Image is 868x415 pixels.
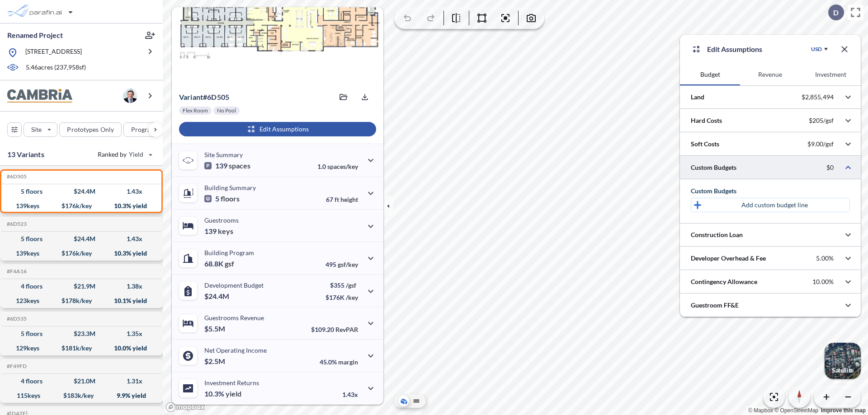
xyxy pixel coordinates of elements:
p: Hard Costs [691,116,722,125]
p: Satellite [832,367,854,374]
span: keys [218,227,233,236]
span: ft [335,196,339,203]
p: No Pool [217,107,236,114]
p: 5.46 acres ( 237,958 sf) [26,63,86,73]
span: Variant [179,93,203,101]
p: Soft Costs [691,140,719,149]
p: 5.00% [816,254,834,262]
button: Budget [680,64,740,85]
span: floors [221,194,240,203]
span: gsf/key [338,261,358,268]
p: 139 [204,227,233,236]
button: Switcher ImageSatellite [825,343,861,379]
span: spaces [229,161,250,170]
button: Aerial View [398,396,409,406]
p: 139 [204,161,250,170]
button: Add custom budget line [691,198,850,212]
p: [STREET_ADDRESS] [25,47,82,58]
span: RevPAR [335,326,358,333]
a: Mapbox [748,407,773,414]
p: Construction Loan [691,230,743,239]
p: 10.00% [812,278,834,286]
span: Yield [129,150,144,159]
p: $355 [325,281,358,289]
button: Site [24,122,57,137]
div: USD [811,46,822,53]
button: Edit Assumptions [179,122,376,136]
p: Program [131,125,156,134]
p: 10.3% [204,389,241,398]
h5: Click to copy the code [5,316,27,322]
button: Program [123,122,172,137]
p: Renamed Project [7,30,63,40]
p: Contingency Allowance [691,277,757,286]
p: Edit Assumptions [707,44,762,55]
p: Developer Overhead & Fee [691,254,766,263]
p: Investment Returns [204,379,259,387]
span: /key [346,294,358,301]
p: Site [31,125,42,134]
p: 45.0% [320,358,358,366]
p: $2.5M [204,357,226,366]
a: OpenStreetMap [774,407,818,414]
a: Improve this map [821,407,866,414]
span: /gsf [346,281,356,289]
p: Net Operating Income [204,346,267,354]
p: Guestrooms [204,216,239,224]
p: $176K [325,294,358,301]
p: Guestrooms Revenue [204,314,264,322]
button: Revenue [740,64,800,85]
p: $205/gsf [809,117,834,125]
p: 1.0 [317,163,358,170]
p: 1.43x [342,391,358,398]
span: height [340,196,358,203]
img: BrandImage [7,89,72,103]
img: Switcher Image [825,343,861,379]
span: yield [226,389,241,398]
p: Flex Room [183,107,208,114]
p: Guestroom FF&E [691,301,739,310]
button: Investment [801,64,861,85]
img: user logo [123,89,137,103]
p: 67 [326,196,358,203]
p: 13 Variants [7,149,44,160]
p: $2,855,494 [802,93,834,101]
h5: Click to copy the code [5,173,27,180]
button: Ranked by Yield [90,147,158,162]
p: Building Program [204,249,254,256]
p: Prototypes Only [67,125,114,134]
span: gsf [225,259,234,268]
span: spaces/key [327,163,358,170]
p: 5 [204,194,240,203]
p: # 6d505 [179,93,229,102]
h5: Click to copy the code [5,268,27,275]
p: 68.8K [204,259,234,268]
div: Custom Budgets [691,187,850,196]
a: Mapbox homepage [165,402,205,412]
p: $9.00/gsf [807,140,834,148]
p: Land [691,93,704,102]
h5: Click to copy the code [5,221,27,227]
button: Site Plan [411,396,422,406]
span: margin [338,358,358,366]
p: Building Summary [204,184,256,191]
p: D [833,9,839,17]
p: $109.20 [311,326,358,333]
p: $24.4M [204,292,231,301]
p: Add custom budget line [741,201,808,210]
button: Prototypes Only [59,122,122,137]
h5: Click to copy the code [5,363,27,369]
p: $5.5M [204,324,226,333]
p: Site Summary [204,151,243,159]
p: Development Budget [204,281,264,289]
p: 495 [325,261,358,268]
